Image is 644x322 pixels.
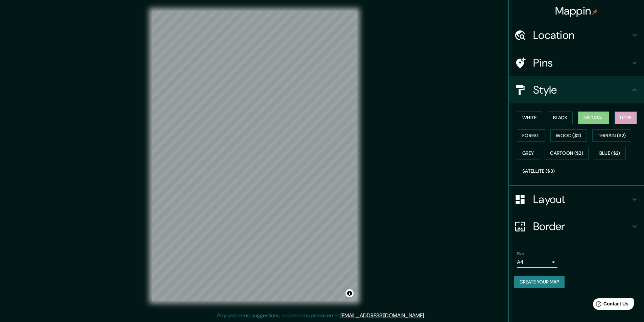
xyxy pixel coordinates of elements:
[509,76,644,103] div: Style
[514,276,565,288] button: Create your map
[533,28,630,42] h4: Location
[340,312,424,319] a: [EMAIL_ADDRESS][DOMAIN_NAME]
[517,165,560,177] button: Satellite ($3)
[533,220,630,233] h4: Border
[592,9,598,15] img: pin-icon.png
[425,312,426,320] div: .
[548,112,573,124] button: Black
[578,112,609,124] button: Natural
[594,147,626,159] button: Blue ($2)
[517,251,524,257] label: Size
[550,129,587,142] button: Wood ($2)
[426,312,427,320] div: .
[152,11,357,301] canvas: Map
[509,49,644,76] div: Pins
[555,4,598,18] h4: Mappin
[584,296,637,315] iframe: Help widget launcher
[517,257,557,268] div: A4
[509,186,644,213] div: Layout
[509,22,644,49] div: Location
[533,56,630,70] h4: Pins
[517,147,539,159] button: Grey
[545,147,589,159] button: Cartoon ($2)
[533,83,630,97] h4: Style
[533,193,630,206] h4: Layout
[217,312,425,320] p: Any problems, suggestions, or concerns please email .
[517,112,542,124] button: White
[592,129,631,142] button: Terrain ($2)
[517,129,545,142] button: Forest
[509,213,644,240] div: Border
[615,112,637,124] button: Love
[345,289,354,297] button: Toggle attribution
